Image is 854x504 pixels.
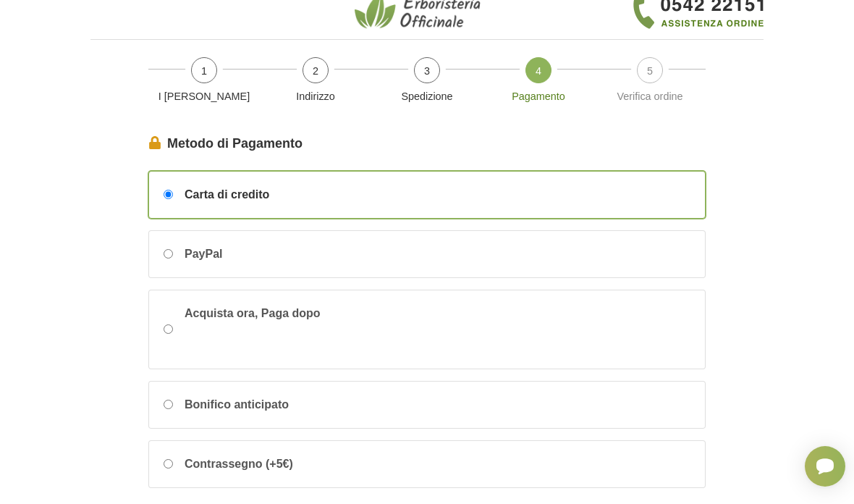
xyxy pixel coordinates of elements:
[164,400,173,409] input: Bonifico anticipato
[185,322,402,349] iframe: PayPal Message 1
[185,245,222,263] span: PayPal
[185,305,402,354] span: Acquista ora, Paga dopo
[191,57,217,83] span: 1
[148,134,706,154] legend: Metodo di Pagamento
[164,459,173,469] input: Contrassegno (+5€)
[303,57,329,83] span: 2
[185,455,293,473] span: Contrassegno (+5€)
[489,89,588,105] p: Pagamento
[154,89,254,105] p: I [PERSON_NAME]
[805,446,845,487] iframe: Smartsupp widget button
[185,186,269,203] span: Carta di credito
[266,89,365,105] p: Indirizzo
[164,249,173,259] input: PayPal
[377,89,477,105] p: Spedizione
[185,396,289,413] span: Bonifico anticipato
[414,57,440,83] span: 3
[164,190,173,199] input: Carta di credito
[164,324,173,334] input: Acquista ora, Paga dopo
[525,57,551,83] span: 4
